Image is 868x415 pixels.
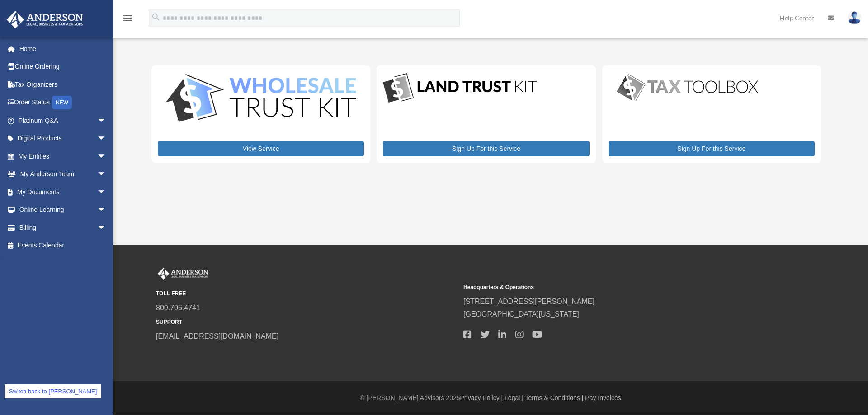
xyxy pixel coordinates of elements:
[156,268,210,280] img: Anderson Advisors Platinum Portal
[6,75,120,93] a: Tax Organizers
[463,310,579,318] a: [GEOGRAPHIC_DATA][US_STATE]
[6,237,120,255] a: Events Calendar
[97,147,115,166] span: arrow_drop_down
[525,394,584,401] a: Terms & Conditions |
[122,16,133,23] a: menu
[122,13,133,23] i: menu
[97,219,115,237] span: arrow_drop_down
[383,141,589,156] a: Sign Up For this Service
[156,332,278,340] a: [EMAIL_ADDRESS][DOMAIN_NAME]
[609,72,767,103] img: taxtoolbox_new-1.webp
[4,11,86,28] img: Anderson Advisors Platinum Portal
[505,394,524,401] a: Legal |
[97,130,115,148] span: arrow_drop_down
[6,40,120,58] a: Home
[6,112,120,130] a: Platinum Q&Aarrow_drop_down
[156,289,457,298] small: TOLL FREE
[463,298,594,305] a: [STREET_ADDRESS][PERSON_NAME]
[151,12,161,22] i: search
[52,96,72,109] div: NEW
[460,394,503,401] a: Privacy Policy |
[6,93,120,112] a: Order StatusNEW
[6,201,120,219] a: Online Learningarrow_drop_down
[156,304,200,312] a: 800.706.4741
[6,183,120,201] a: My Documentsarrow_drop_down
[158,141,364,156] a: View Service
[609,141,815,156] a: Sign Up For this Service
[5,384,101,398] a: Switch back to [PERSON_NAME]
[97,112,115,130] span: arrow_drop_down
[6,58,120,76] a: Online Ordering
[97,165,115,184] span: arrow_drop_down
[6,165,120,183] a: My Anderson Teamarrow_drop_down
[383,72,537,105] img: LandTrust_lgo-1.jpg
[585,394,621,401] a: Pay Invoices
[97,201,115,219] span: arrow_drop_down
[463,283,764,292] small: Headquarters & Operations
[6,147,120,165] a: My Entitiesarrow_drop_down
[113,392,868,404] div: © [PERSON_NAME] Advisors 2025
[848,11,861,24] img: User Pic
[97,183,115,201] span: arrow_drop_down
[6,219,120,237] a: Billingarrow_drop_down
[6,130,115,148] a: Digital Productsarrow_drop_down
[156,317,457,327] small: SUPPORT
